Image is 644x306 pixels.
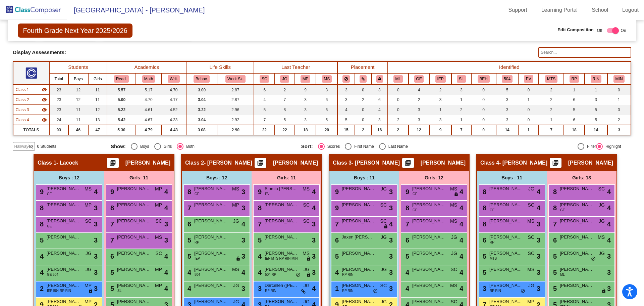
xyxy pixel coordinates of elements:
[265,202,298,208] span: [PERSON_NAME]
[111,143,126,149] span: Show:
[597,28,602,34] span: Off
[585,95,607,105] td: 3
[185,160,204,166] span: Class 2
[451,125,471,135] td: 7
[502,75,513,83] button: 504
[13,125,49,135] td: TOTALS
[94,203,98,213] span: 3
[537,187,540,197] span: 4
[496,95,519,105] td: 3
[183,143,195,149] div: Both
[42,87,47,92] mat-icon: visibility
[560,185,593,192] span: [PERSON_NAME]
[265,185,298,192] span: Siorcia [PERSON_NAME]
[125,160,170,166] span: [PERSON_NAME]
[545,75,557,83] button: MTS
[355,95,372,105] td: 2
[450,202,457,209] span: MS
[404,188,409,195] span: 9
[413,191,417,196] span: GE
[355,85,372,95] td: 0
[539,125,564,135] td: 7
[13,95,49,105] td: Michelle Odom - Odom
[429,115,451,125] td: 3
[539,105,564,115] td: 2
[471,125,496,135] td: 0
[107,115,136,125] td: 5.42
[204,160,252,166] span: - [PERSON_NAME]
[241,203,245,213] span: 3
[564,95,585,105] td: 6
[295,125,316,135] td: 18
[162,105,186,115] td: 4.52
[275,105,295,115] td: 8
[477,171,547,184] div: Boys : 11
[104,171,174,184] div: Girls: 11
[162,115,186,125] td: 4.33
[217,105,254,115] td: 2.96
[107,85,136,95] td: 5.57
[47,185,80,192] span: [PERSON_NAME]
[275,85,295,95] td: 2
[518,115,539,125] td: 0
[617,5,644,15] a: Logout
[528,185,534,192] span: JG
[564,105,585,115] td: 5
[496,85,519,95] td: 5
[337,85,355,95] td: 3
[381,185,387,192] span: JG
[136,125,162,135] td: 4.79
[496,125,519,135] td: 14
[586,5,613,15] a: School
[372,125,388,135] td: 16
[393,75,403,83] button: ML
[372,115,388,125] td: 3
[15,107,29,113] span: Class 3
[186,125,217,135] td: 3.08
[399,171,469,184] div: Girls: 12
[584,143,596,149] div: Filter
[560,202,593,208] span: [PERSON_NAME]
[389,187,393,197] span: 3
[352,143,374,149] div: First Name
[295,105,316,115] td: 3
[38,160,56,166] span: Class 1
[316,115,337,125] td: 5
[316,73,337,85] th: Megan Sommers
[194,202,228,208] span: [PERSON_NAME]
[585,125,607,135] td: 14
[107,125,136,135] td: 5.30
[162,125,186,135] td: 4.43
[518,73,539,85] th: Parent Volunteer
[471,85,496,95] td: 0
[49,115,68,125] td: 24
[68,115,88,125] td: 11
[42,117,47,123] mat-icon: visibility
[301,143,487,150] mat-radio-group: Select an option
[451,85,471,95] td: 3
[372,95,388,105] td: 6
[518,95,539,105] td: 1
[598,185,605,192] span: SC
[254,85,275,95] td: 6
[295,115,316,125] td: 3
[295,85,316,95] td: 9
[186,105,217,115] td: 3.22
[539,73,564,85] th: Student was brought to MTSS
[186,85,217,95] td: 3.00
[457,75,466,83] button: SL
[161,143,172,149] div: Girls
[252,171,321,184] div: Girls: 11
[342,202,375,208] span: [PERSON_NAME]
[538,47,631,58] input: Search...
[414,75,424,83] button: GE
[333,188,339,195] span: 9
[355,105,372,115] td: 0
[88,95,107,105] td: 11
[471,115,496,125] td: 0
[388,125,409,135] td: 2
[607,125,631,135] td: 3
[451,115,471,125] td: 1
[372,73,388,85] th: Keep with teacher
[570,75,579,83] button: RP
